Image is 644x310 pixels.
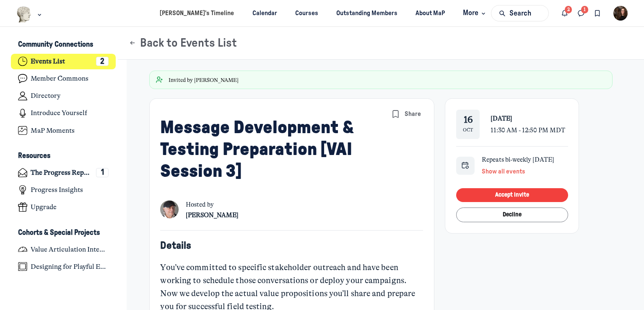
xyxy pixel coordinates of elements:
[408,5,452,21] a: About MaP
[463,8,488,19] span: More
[153,5,241,21] a: [PERSON_NAME]’s Timeline
[329,5,405,21] a: Outstanding Members
[288,5,325,21] a: Courses
[491,115,512,122] span: [DATE]
[31,168,92,177] h4: The Progress Report
[31,186,83,194] h4: Progress Insights
[96,168,109,177] div: 1
[160,239,423,252] h5: Details
[245,5,284,21] a: Calendar
[613,6,628,21] button: User menu options
[11,226,116,240] button: Cohorts & Special ProjectsCollapse space
[456,188,568,202] button: Accept invite
[456,5,491,21] button: More
[405,110,421,119] span: Share
[482,168,525,175] span: Show all events
[186,200,239,210] span: Hosted by
[11,88,116,104] a: Directory
[186,209,239,221] a: View user profile
[11,182,116,198] a: Progress Insights
[16,6,32,23] img: Museums as Progress logo
[390,108,402,120] button: Bookmarks
[11,105,116,121] a: Introduce Yourself
[18,40,93,49] h3: Community Connections
[18,229,100,237] h3: Cohorts & Special Projects
[186,211,239,219] span: [PERSON_NAME]
[463,126,473,134] div: Oct
[31,263,109,271] h4: Designing for Playful Engagement
[31,109,87,117] h4: Introduce Yourself
[589,5,605,21] button: Bookmarks
[160,117,389,182] h1: Message Development & Testing Preparation [VAI Session 3]
[16,5,44,24] button: Museums as Progress logo
[11,71,116,87] a: Member Commons
[491,126,565,134] span: 11:30 AM - 12:50 PM MDT
[464,115,473,126] div: 16
[129,36,237,50] button: Back to Events List
[31,74,88,83] h4: Member Commons
[482,166,525,177] button: Show all events
[31,245,109,254] h4: Value Articulation Intensive (Cultural Leadership Lab)
[573,5,589,21] button: Direct messages
[11,38,116,52] button: Community ConnectionsCollapse space
[96,57,109,66] div: 2
[557,5,573,21] button: Notifications
[403,108,423,120] button: Share
[118,27,644,60] header: Page Header
[11,242,116,257] a: Value Articulation Intensive (Cultural Leadership Lab)
[11,54,116,69] a: Events List2
[11,259,116,274] a: Designing for Playful Engagement
[160,200,178,221] a: View user profile
[11,123,116,138] a: MaP Moments
[482,156,554,163] span: Repeats bi-weekly [DATE]
[31,126,75,135] h4: MaP Moments
[11,200,116,215] a: Upgrade
[11,165,116,181] a: The Progress Report1
[11,149,116,163] button: ResourcesCollapse space
[31,92,60,100] h4: Directory
[18,152,50,160] h3: Resources
[491,5,549,21] button: Search
[31,57,65,66] h4: Events List
[169,76,239,84] span: Invited by [PERSON_NAME]
[456,208,568,222] button: Decline
[31,203,57,211] h4: Upgrade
